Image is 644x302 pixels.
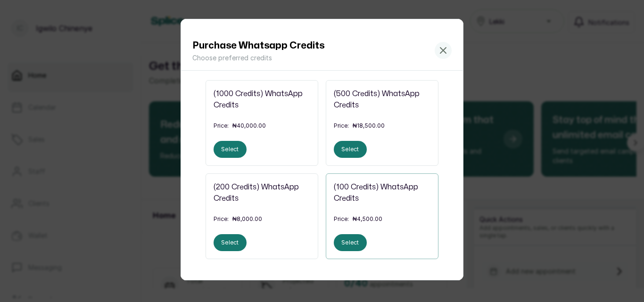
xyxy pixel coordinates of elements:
[334,122,349,130] p: Price:
[232,122,266,130] p: ₦40,000.00
[334,141,367,158] button: Select
[334,215,349,223] p: Price:
[214,141,247,158] button: Select
[214,122,229,130] p: Price:
[334,234,367,251] button: Select
[214,88,310,111] h2: (1000 Credits) WhatsApp Credits
[214,215,229,223] p: Price:
[232,215,262,223] p: ₦8,000.00
[334,181,430,204] h2: (100 Credits) WhatsApp Credits
[334,88,430,111] h2: (500 Credits) WhatsApp Credits
[353,122,385,130] p: ₦18,500.00
[214,181,310,204] h2: (200 Credits) WhatsApp Credits
[192,38,324,53] h1: Purchase Whatsapp Credits
[353,215,382,223] p: ₦4,500.00
[214,234,247,251] button: Select
[192,53,324,63] p: Choose preferred credits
